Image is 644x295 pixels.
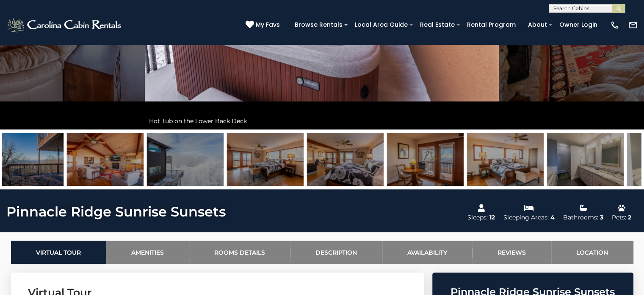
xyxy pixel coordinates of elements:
[555,18,602,31] a: Owner Login
[246,20,282,30] a: My Favs
[473,241,551,264] a: Reviews
[610,20,619,30] img: phone-regular-white.png
[416,18,459,31] a: Real Estate
[6,17,124,34] img: White-1-2.png
[463,18,520,31] a: Rental Program
[256,20,280,29] span: My Favs
[290,241,382,264] a: Description
[67,133,144,186] img: 167683672
[351,18,412,31] a: Local Area Guide
[106,241,189,264] a: Amenities
[307,133,384,186] img: 167683354
[145,112,499,129] div: Hot Tub on the Lower Back Deck
[387,133,464,186] img: 167683355
[147,133,224,186] img: 167810615
[551,241,633,264] a: Location
[628,20,638,30] img: mail-regular-white.png
[227,133,304,186] img: 167683352
[524,18,551,31] a: About
[467,133,544,186] img: 167683357
[382,241,473,264] a: Availability
[11,241,106,264] a: Virtual Tour
[290,18,347,31] a: Browse Rentals
[547,133,624,186] img: 167683359
[189,241,290,264] a: Rooms Details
